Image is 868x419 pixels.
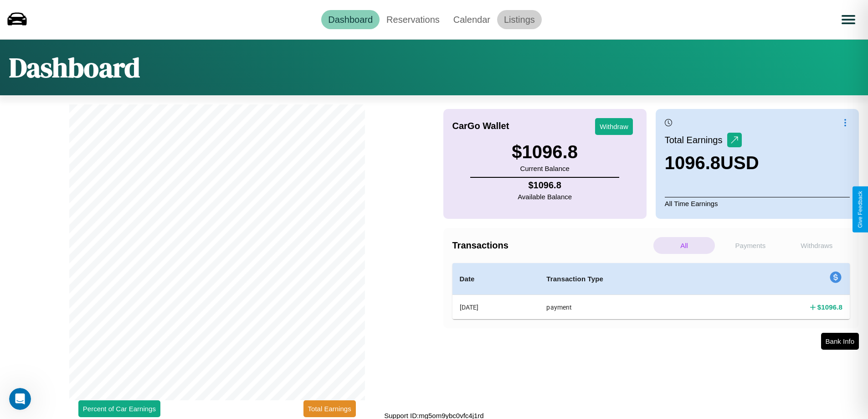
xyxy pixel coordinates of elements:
[452,295,539,320] th: [DATE]
[786,237,847,254] p: Withdraws
[303,400,356,417] button: Total Earnings
[9,49,140,86] h1: Dashboard
[518,180,572,191] h4: $ 1096.8
[665,153,759,173] h3: 1096.8 USD
[512,142,578,162] h3: $ 1096.8
[653,237,715,254] p: All
[518,191,572,203] p: Available Balance
[9,388,31,410] iframe: Intercom live chat
[821,333,859,350] button: Bank Info
[665,132,727,148] p: Total Earnings
[380,10,447,29] a: Reservations
[497,10,542,29] a: Listings
[817,302,842,312] h4: $ 1096.8
[452,240,651,251] h4: Transactions
[595,118,633,135] button: Withdraw
[452,263,850,319] table: simple table
[460,274,532,285] h4: Date
[452,121,509,131] h4: CarGo Wallet
[512,162,578,175] p: Current Balance
[665,197,850,210] p: All Time Earnings
[447,10,497,29] a: Calendar
[719,237,781,254] p: Payments
[546,274,716,285] h4: Transaction Type
[321,10,380,29] a: Dashboard
[539,295,724,320] th: payment
[857,191,863,228] div: Give Feedback
[836,7,861,32] button: Open menu
[78,400,160,417] button: Percent of Car Earnings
